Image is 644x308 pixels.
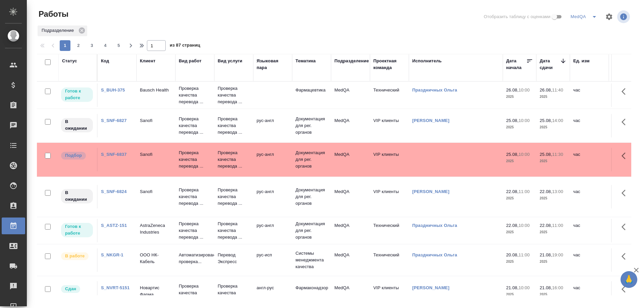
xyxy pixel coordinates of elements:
p: ООО НК-Кабель [140,252,172,265]
a: [PERSON_NAME] [412,118,449,123]
p: 11:30 [552,152,563,157]
td: рус-англ [253,114,292,137]
p: 22.08, [540,223,552,228]
td: MedQA [331,281,370,305]
button: 🙏 [621,271,637,288]
p: В работе [65,253,85,259]
p: Sanofi [140,188,172,195]
div: Подразделение [334,58,369,64]
p: Системы менеджмента качества [296,250,328,270]
div: Менеджер проверил работу исполнителя, передает ее на следующий этап [60,285,94,294]
div: Код [101,58,109,64]
a: Праздничных Ольга [412,223,457,228]
td: MedQA [331,185,370,208]
td: рус-англ [253,148,292,171]
div: Клиент [140,58,155,64]
p: 25.08, [540,118,552,123]
td: 1 [609,114,642,137]
td: VIP клиенты [370,148,409,171]
td: Технический [370,219,409,242]
td: MedQA [331,114,370,137]
p: Проверка качества перевода ... [218,85,250,105]
div: Дата сдачи [540,58,560,71]
p: В ожидании [65,118,89,132]
p: 21.08, [540,285,552,290]
td: рус-англ [253,185,292,208]
button: Здесь прячутся важные кнопки [618,148,634,164]
a: S_SNF-6837 [101,152,127,157]
p: 25.08, [506,118,519,123]
p: 11:00 [519,189,530,194]
td: MedQA [331,248,370,272]
p: 22.08, [506,189,519,194]
a: S_SNF-6824 [101,189,127,194]
div: split button [569,11,601,22]
p: 10:00 [519,118,530,123]
td: 1 [609,148,642,171]
div: Исполнитель может приступить к работе [60,222,94,238]
button: 2 [73,40,84,51]
p: 2025 [506,158,533,165]
p: Проверка качества перевода ... [179,116,211,136]
span: 🙏 [623,272,635,287]
p: Автоматизированная проверка... [179,252,211,265]
p: 14:00 [552,118,563,123]
div: Можно подбирать исполнителей [60,151,94,160]
span: 2 [73,42,84,49]
div: Исполнитель выполняет работу [60,252,94,261]
p: 2025 [540,94,567,100]
td: час [570,83,609,107]
td: 1 [609,83,642,107]
p: Новартис Фарма [140,285,172,298]
p: Готов к работе [65,223,89,237]
p: Готов к работе [65,88,89,101]
p: 2025 [506,195,533,202]
a: [PERSON_NAME] [412,189,449,194]
td: 0.7 [609,281,642,305]
button: 4 [100,40,111,51]
p: Фармаконадзор [296,285,328,291]
div: Статус [62,58,77,64]
p: 10:00 [519,285,530,290]
p: 25.08, [506,152,519,157]
p: 2025 [540,291,567,298]
p: 2025 [506,258,533,265]
p: Проверка качества перевода ... [218,221,250,241]
p: 2025 [540,258,567,265]
p: Проверка качества перевода ... [218,149,250,170]
button: 5 [113,40,124,51]
button: Здесь прячутся важные кнопки [618,83,634,100]
p: Перевод Экспресс [218,252,250,265]
p: Проверка качества перевода ... [218,283,250,303]
div: Ед. изм [573,58,590,64]
p: Проверка качества перевода ... [218,187,250,207]
button: Здесь прячутся важные кнопки [618,114,634,130]
p: Проверка качества перевода ... [179,187,211,207]
a: Праздничных Ольга [412,87,457,93]
p: В ожидании [65,189,89,203]
p: 2025 [506,94,533,100]
a: S_BUH-375 [101,87,125,93]
td: 1 [609,219,642,242]
p: 19:00 [552,252,563,257]
div: Исполнитель назначен, приступать к работе пока рано [60,117,94,133]
button: Здесь прячутся важные кнопки [618,219,634,235]
p: 10:00 [519,87,530,93]
td: час [570,148,609,171]
div: Дата начала [506,58,526,71]
div: Языковая пара [257,58,289,71]
p: Проверка качества перевода ... [179,149,211,170]
p: 2025 [506,229,533,236]
p: 2025 [540,195,567,202]
td: рус-исп [253,248,292,272]
td: рус-англ [253,219,292,242]
p: 13:00 [552,189,563,194]
p: 16:00 [552,285,563,290]
td: 1 [609,248,642,272]
p: Проверка качества перевода ... [179,283,211,303]
p: Проверка качества перевода ... [179,85,211,105]
p: Подбор [65,152,82,159]
p: Документация для рег. органов [296,116,328,136]
a: S_NVRT-5151 [101,285,129,290]
p: Документация для рег. органов [296,221,328,241]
